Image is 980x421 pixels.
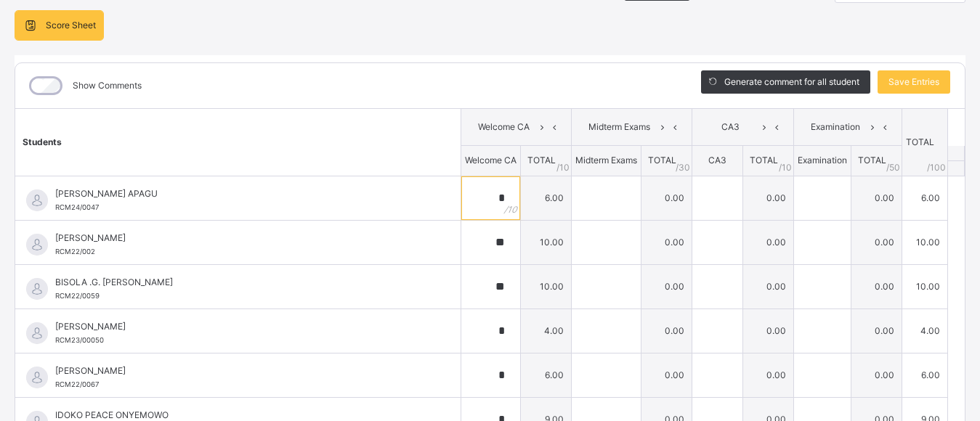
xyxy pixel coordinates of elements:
span: Welcome CA [472,120,535,134]
span: / 30 [676,161,690,174]
td: 0.00 [851,264,902,308]
td: 0.00 [851,308,902,353]
img: default.svg [26,234,48,256]
span: / 50 [886,161,900,174]
span: TOTAL [527,155,556,165]
td: 6.00 [902,353,948,397]
span: [PERSON_NAME] APAGU [55,187,428,200]
img: default.svg [26,322,48,344]
td: 0.00 [851,353,902,397]
td: 10.00 [902,264,948,308]
span: RCM24/0047 [55,203,99,211]
td: 0.00 [743,264,794,308]
span: / 10 [779,161,792,174]
td: 0.00 [641,308,692,353]
td: 6.00 [521,176,572,220]
span: Welcome CA [465,155,517,165]
span: CA3 [703,120,758,134]
span: Students [23,136,62,147]
td: 6.00 [902,176,948,220]
span: BISOLA .G. [PERSON_NAME] [55,276,428,289]
td: 0.00 [851,176,902,220]
img: default.svg [26,189,48,211]
td: 0.00 [641,264,692,308]
td: 0.00 [743,220,794,264]
img: default.svg [26,367,48,388]
span: RCM22/002 [55,248,95,256]
span: RCM22/0059 [55,292,100,300]
span: Examination [798,155,847,165]
td: 0.00 [743,176,794,220]
td: 0.00 [641,176,692,220]
span: /100 [927,161,946,174]
span: / 10 [556,161,570,174]
span: Generate comment for all student [724,75,859,89]
th: TOTAL [902,109,948,176]
span: Examination [805,120,866,134]
span: TOTAL [858,155,886,165]
span: Save Entries [888,75,939,89]
span: Midterm Exams [575,155,637,165]
span: [PERSON_NAME] [55,364,428,377]
td: 0.00 [641,220,692,264]
td: 4.00 [902,308,948,353]
td: 0.00 [851,220,902,264]
td: 0.00 [743,353,794,397]
span: TOTAL [648,155,676,165]
td: 10.00 [521,220,572,264]
span: Midterm Exams [583,120,656,134]
span: TOTAL [750,155,778,165]
span: [PERSON_NAME] [55,232,428,245]
span: RCM23/00050 [55,336,104,344]
td: 6.00 [521,353,572,397]
td: 0.00 [743,308,794,353]
td: 10.00 [521,264,572,308]
img: default.svg [26,278,48,300]
span: [PERSON_NAME] [55,320,428,333]
td: 10.00 [902,220,948,264]
span: RCM22/0067 [55,380,99,388]
span: CA3 [708,155,726,165]
span: Score Sheet [46,19,96,32]
td: 4.00 [521,308,572,353]
td: 0.00 [641,353,692,397]
label: Show Comments [73,79,142,92]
